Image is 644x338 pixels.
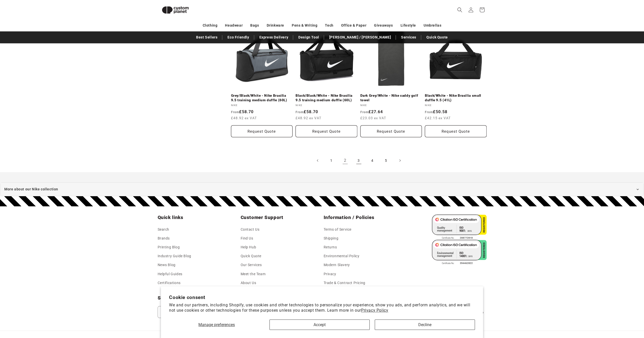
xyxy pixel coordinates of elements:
a: Black/Black/White - Nike Brasilia 9.5 training medium duffle (60L) [296,93,357,102]
a: Page 3 [353,155,364,166]
button: Accept [269,320,370,330]
a: News Blog [158,261,176,269]
a: Best Sellers [194,33,220,42]
nav: Pagination [231,155,487,166]
h2: Customer Support [241,214,321,221]
a: Industry Guide Blog [158,252,191,261]
a: Meet the Team [241,270,266,279]
img: ISO 9001 Certified [432,214,487,240]
img: ISO 14001 Certified [432,240,487,265]
a: Quick Quote [241,252,262,261]
a: Page 1 [326,155,337,166]
button: Request Quote [425,125,487,137]
a: Returns [324,243,337,252]
a: Tech [325,21,333,30]
a: Express Delivery [257,33,291,42]
a: Giveaways [374,21,393,30]
span: Manage preferences [198,322,235,327]
a: Page 4 [367,155,378,166]
a: Drinkware [267,21,284,30]
a: Our Services [241,261,262,269]
a: Lifestyle [401,21,416,30]
a: [PERSON_NAME] / [PERSON_NAME] [327,33,393,42]
a: Privacy [324,270,336,279]
a: Page 2 [340,155,351,166]
button: Request Quote [360,125,422,137]
a: Environmental Policy [324,252,360,261]
a: Shipping [324,234,339,243]
a: Eco Friendly [225,33,252,42]
a: Find Us [241,234,253,243]
a: Clothing [203,21,218,30]
a: Helpful Guides [158,270,182,279]
a: Services [399,33,419,42]
a: Privacy Policy [361,308,388,313]
a: Headwear [225,21,243,30]
button: Decline [375,320,475,330]
a: Brands [158,234,170,243]
a: Printing Blog [158,243,180,252]
button: Manage preferences [169,320,264,330]
img: Custom Planet [158,2,193,18]
summary: Search [454,4,465,15]
a: Previous page [312,155,323,166]
h2: Cookie consent [169,294,475,300]
h2: Information / Policies [324,214,404,221]
a: Certifications [158,279,181,287]
a: Dark Grey/White - Nike caddy golf towel [360,93,422,102]
a: Office & Paper [341,21,366,30]
iframe: Chat Widget [557,283,644,338]
a: Next page [394,155,405,166]
h2: Subscribe to our emails [158,295,420,301]
a: Modern Slavery [324,261,350,269]
a: Search [158,226,170,234]
h2: Quick links [158,214,238,221]
a: Page 5 [381,155,392,166]
p: We and our partners, including Shopify, use cookies and other technologies to personalize your ex... [169,303,475,313]
a: About Us [241,279,256,287]
a: Help Hub [241,243,256,252]
a: Trade & Contract Pricing [324,279,365,287]
button: Request Quote [296,125,357,137]
a: Umbrellas [424,21,441,30]
button: Request Quote [231,125,293,137]
a: Bags [250,21,259,30]
a: Grey/Black/White - Nike Brasilia 9.5 training medium duffle (60L) [231,93,293,102]
a: Contact Us [241,226,260,234]
span: More about our Nike collection [4,186,58,192]
a: Pens & Writing [292,21,317,30]
a: Design Tool [296,33,322,42]
a: Black/White - Nike Brasilia small duffle 9.5 (41L) [425,93,487,102]
a: Terms of Service [324,226,352,234]
a: Quick Quote [424,33,450,42]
